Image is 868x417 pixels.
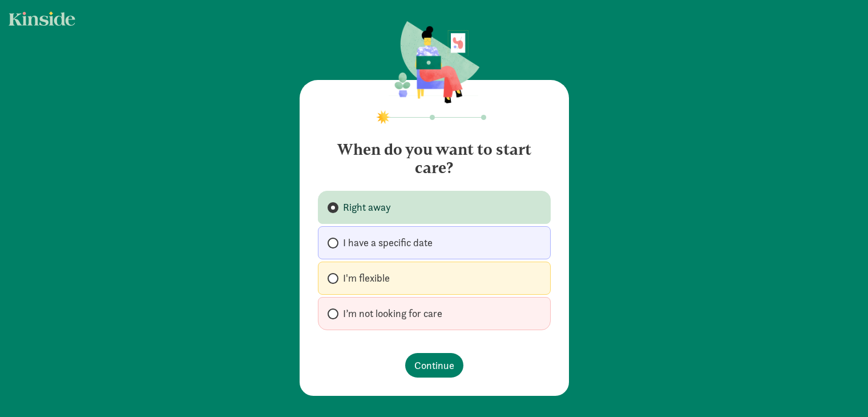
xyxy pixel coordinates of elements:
span: Right away [343,201,391,214]
span: I'm flexible [343,271,390,285]
span: Continue [414,358,454,373]
h4: When do you want to start care? [318,131,551,177]
button: Continue [405,353,463,378]
span: I have a specific date [343,236,433,250]
span: I’m not looking for care [343,307,442,320]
